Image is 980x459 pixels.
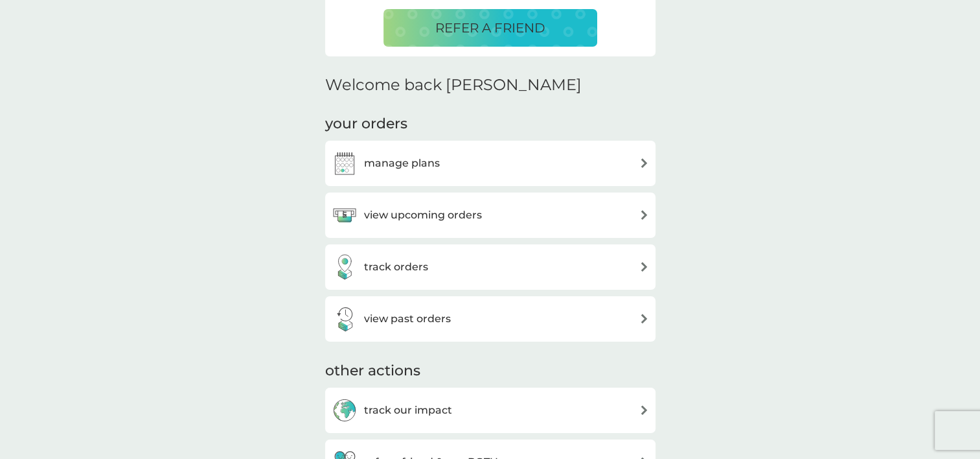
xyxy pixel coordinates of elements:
[364,207,482,224] h3: view upcoming orders
[639,405,649,415] img: arrow right
[325,76,582,95] h2: Welcome back [PERSON_NAME]
[364,402,452,419] h3: track our impact
[435,18,545,38] p: REFER A FRIEND
[639,210,649,220] img: arrow right
[383,9,597,47] button: REFER A FRIEND
[639,158,649,168] img: arrow right
[364,311,451,327] h3: view past orders
[639,314,649,324] img: arrow right
[364,259,428,276] h3: track orders
[639,262,649,272] img: arrow right
[364,155,440,172] h3: manage plans
[325,114,407,134] h3: your orders
[325,361,420,381] h3: other actions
